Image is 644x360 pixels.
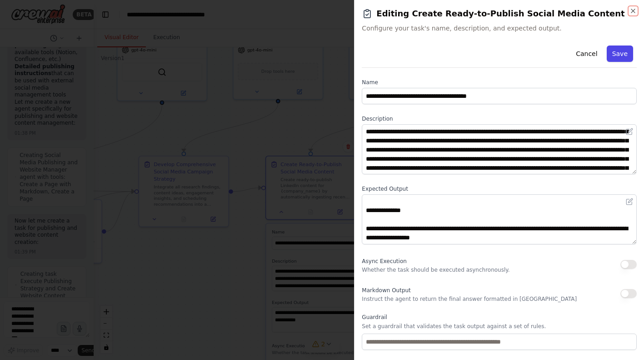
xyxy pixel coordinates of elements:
[362,266,509,274] p: Whether the task should be executed asynchronously.
[362,24,637,33] span: Configure your task's name, description, and expected output.
[362,323,637,330] p: Set a guardrail that validates the task output against a set of rules.
[362,258,406,264] span: Async Execution
[362,295,577,303] p: Instruct the agent to return the final answer formatted in [GEOGRAPHIC_DATA]
[362,314,637,321] label: Guardrail
[624,126,635,137] button: Open in editor
[362,185,637,193] label: Expected Output
[624,196,635,207] button: Open in editor
[362,287,410,294] span: Markdown Output
[607,46,633,62] button: Save
[362,115,637,122] label: Description
[362,79,637,86] label: Name
[570,46,603,62] button: Cancel
[362,7,637,20] h2: Editing Create Ready-to-Publish Social Media Content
